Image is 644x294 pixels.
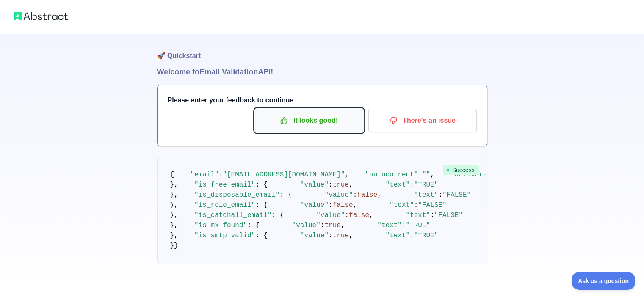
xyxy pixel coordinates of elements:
img: Abstract logo [14,10,68,22]
span: : [438,191,442,199]
span: : { [247,222,260,229]
span: "text" [385,232,410,239]
span: "email" [191,171,219,179]
span: , [345,171,349,179]
span: "TRUE" [414,232,439,239]
span: "TRUE" [414,181,439,189]
span: : [414,201,418,209]
span: , [349,232,353,239]
span: , [349,181,353,189]
span: "is_catchall_email" [194,212,271,219]
span: , [369,212,373,219]
span: "is_mx_found" [194,222,247,229]
span: : [329,232,333,239]
span: { [170,171,174,179]
span: "text" [406,212,430,219]
span: : [321,222,325,229]
span: "is_free_email" [194,181,255,189]
span: "value" [292,222,321,229]
span: : [410,232,414,239]
span: false [357,191,377,199]
span: : [418,171,422,179]
span: : [345,212,349,219]
iframe: Toggle Customer Support [572,272,636,290]
span: , [377,191,381,199]
span: "value" [300,232,329,239]
span: "[EMAIL_ADDRESS][DOMAIN_NAME]" [223,171,345,179]
span: true [333,232,349,239]
button: It looks good! [255,109,363,132]
span: "FALSE" [418,201,446,209]
span: "text" [377,222,402,229]
span: : { [280,191,292,199]
span: : [329,181,333,189]
button: There's an issue [368,109,477,132]
span: : [329,201,333,209]
span: false [333,201,353,209]
span: "text" [390,201,414,209]
h1: Welcome to Email Validation API! [157,66,487,78]
h1: 🚀 Quickstart [157,34,487,66]
span: "FALSE" [434,212,463,219]
span: : { [255,201,268,209]
span: true [333,181,349,189]
span: false [349,212,369,219]
span: "TRUE" [406,222,430,229]
span: "deliverability" [451,171,516,179]
p: There's an issue [375,113,470,128]
span: "value" [316,212,345,219]
span: , [353,201,357,209]
span: "is_smtp_valid" [194,232,255,239]
span: "FALSE" [442,191,471,199]
span: : [402,222,406,229]
span: "text" [414,191,439,199]
span: : { [255,181,268,189]
p: It looks good! [261,113,357,128]
span: : [410,181,414,189]
span: "autocorrect" [365,171,418,179]
span: "is_role_email" [194,201,255,209]
span: Success [443,165,479,175]
span: "is_disposable_email" [194,191,280,199]
span: "text" [385,181,410,189]
span: : { [255,232,268,239]
span: : [353,191,357,199]
span: : { [272,212,284,219]
span: true [324,222,340,229]
span: "value" [300,181,329,189]
span: "value" [324,191,353,199]
span: : [430,212,434,219]
span: , [341,222,345,229]
span: "value" [300,201,329,209]
h3: Please enter your feedback to continue [168,95,477,105]
span: : [219,171,223,179]
span: "" [422,171,430,179]
span: , [430,171,434,179]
